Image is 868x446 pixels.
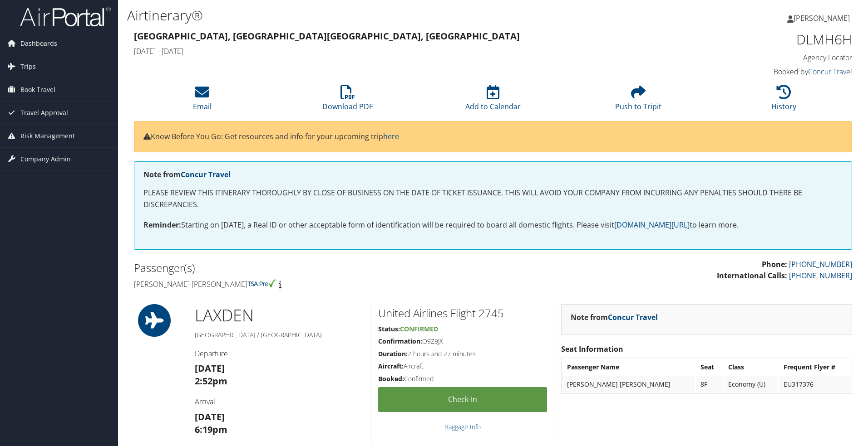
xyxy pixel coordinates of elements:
[195,349,364,359] h4: Departure
[195,397,364,407] h4: Arrival
[143,131,843,143] p: Know Before You Go: Get resources and info for your upcoming trip
[400,325,438,333] span: Confirmed
[378,362,547,371] h5: Aircraft
[683,53,852,63] h4: Agency Locator
[134,30,520,42] strong: [GEOGRAPHIC_DATA], [GEOGRAPHIC_DATA] [GEOGRAPHIC_DATA], [GEOGRAPHIC_DATA]
[383,131,399,141] a: here
[134,260,486,276] h2: Passenger(s)
[378,362,404,370] strong: Aircraft:
[20,32,57,55] span: Dashboards
[195,423,227,436] strong: 6:19pm
[696,359,723,375] th: Seat
[378,305,547,321] h2: United Airlines Flight 2745
[134,279,486,289] h4: [PERSON_NAME] [PERSON_NAME]
[789,271,852,281] a: [PHONE_NUMBER]
[614,220,690,230] a: [DOMAIN_NAME][URL]
[683,67,852,77] h4: Booked by
[683,30,852,49] h1: DLMH6H
[771,90,796,111] a: History
[195,375,227,387] strong: 2:52pm
[20,125,75,147] span: Risk Management
[571,312,658,322] strong: Note from
[195,330,364,339] h5: [GEOGRAPHIC_DATA] / [GEOGRAPHIC_DATA]
[20,55,36,78] span: Trips
[134,46,669,56] h4: [DATE] - [DATE]
[562,376,695,393] td: [PERSON_NAME] [PERSON_NAME]
[787,5,859,32] a: [PERSON_NAME]
[608,312,658,322] a: Concur Travel
[322,90,373,111] a: Download PDF
[378,337,547,346] h5: O9Z9JX
[696,376,723,393] td: 8F
[465,90,521,111] a: Add to Calendar
[562,359,695,375] th: Passenger Name
[615,90,661,111] a: Push to Tripit
[247,279,277,287] img: tsa-precheck.png
[724,359,778,375] th: Class
[143,220,181,230] strong: Reminder:
[20,102,68,124] span: Travel Approval
[143,170,231,179] strong: Note from
[444,422,481,431] a: Baggage Info
[789,259,852,269] a: [PHONE_NUMBER]
[20,6,111,27] img: airportal-logo.png
[779,359,851,375] th: Frequent Flyer #
[717,271,787,281] strong: International Calls:
[808,67,852,77] a: Concur Travel
[20,148,71,170] span: Company Admin
[378,349,547,359] h5: 2 hours and 27 minutes
[143,219,843,231] p: Starting on [DATE], a Real ID or other acceptable form of identification will be required to boar...
[378,374,547,383] h5: Confirmed
[195,304,364,327] h1: LAX DEN
[378,337,422,345] strong: Confirmation:
[762,259,787,269] strong: Phone:
[143,187,843,210] p: PLEASE REVIEW THIS ITINERARY THOROUGHLY BY CLOSE OF BUSINESS ON THE DATE OF TICKET ISSUANCE. THIS...
[193,90,212,111] a: Email
[195,362,225,374] strong: [DATE]
[724,376,778,393] td: Economy (U)
[127,6,615,25] h1: Airtinerary®
[195,411,225,423] strong: [DATE]
[20,78,55,101] span: Book Travel
[779,376,851,393] td: EU317376
[794,13,850,23] span: [PERSON_NAME]
[378,325,400,333] strong: Status:
[181,170,231,179] a: Concur Travel
[561,344,623,354] strong: Seat Information
[378,387,547,412] a: Check-in
[378,374,404,383] strong: Booked:
[378,349,408,358] strong: Duration:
